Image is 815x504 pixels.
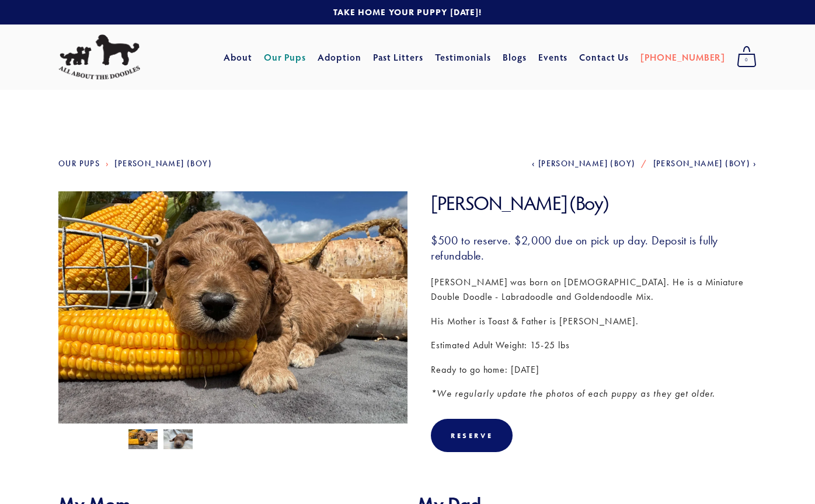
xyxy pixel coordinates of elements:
[737,52,757,68] span: 0
[373,51,424,63] a: Past Litters
[731,43,762,72] a: 0 items in cart
[318,47,361,68] a: Adoption
[224,47,252,68] a: About
[431,388,715,399] em: *We regularly update the photos of each puppy as they get older.
[503,47,527,68] a: Blogs
[538,47,568,68] a: Events
[114,159,212,169] a: [PERSON_NAME] (Boy)
[532,159,635,169] a: [PERSON_NAME] (Boy)
[431,233,757,263] h3: $500 to reserve. $2,000 due on pick up day. Deposit is fully refundable.
[431,314,757,329] p: His Mother is Toast & Father is [PERSON_NAME].
[579,47,629,68] a: Contact Us
[128,429,158,452] img: Kris 4.jpg
[431,338,757,353] p: Estimated Adult Weight: 15-25 lbs
[58,191,407,453] img: Kris 2.jpg
[435,47,492,68] a: Testimonials
[163,429,193,451] img: Kris 1.jpg
[431,419,513,452] div: Reserve
[451,431,493,440] div: Reserve
[431,191,757,215] h1: [PERSON_NAME] (Boy)
[431,275,757,304] p: [PERSON_NAME] was born on [DEMOGRAPHIC_DATA]. He is a Miniature Double Doodle - Labradoodle and G...
[431,362,757,377] p: Ready to go home: [DATE]
[58,34,140,80] img: All About The Doodles
[640,47,725,68] a: [PHONE_NUMBER]
[264,47,307,68] a: Our Pups
[653,159,757,169] a: [PERSON_NAME] (Boy)
[653,159,751,169] span: [PERSON_NAME] (Boy)
[538,159,636,169] span: [PERSON_NAME] (Boy)
[58,159,100,169] a: Our Pups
